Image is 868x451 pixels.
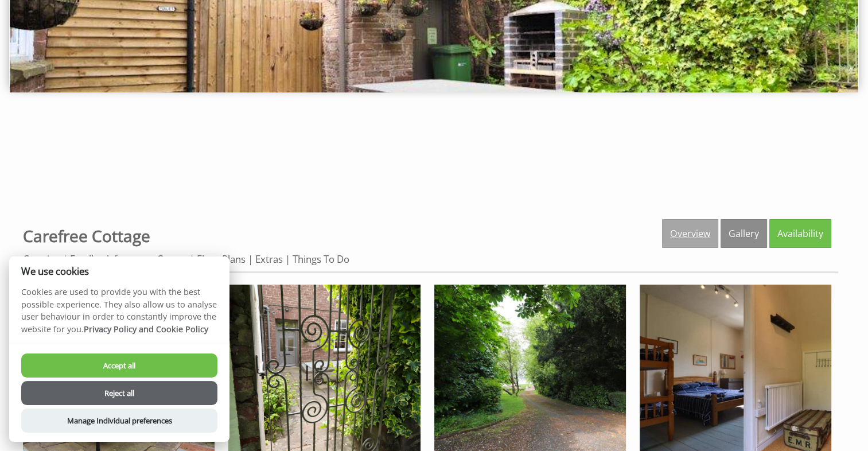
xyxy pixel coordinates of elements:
[7,122,861,208] iframe: Customer reviews powered by Trustpilot
[21,381,217,405] button: Reject all
[197,252,246,266] a: Floor Plans
[293,252,349,266] a: Things To Do
[662,219,718,248] a: Overview
[70,252,187,266] a: Feedback from our Guests
[255,252,283,266] a: Extras
[769,219,831,248] a: Availability
[21,409,217,433] button: Manage Individual preferences
[9,266,229,277] h2: We use cookies
[23,225,150,247] a: Carefree Cottage
[9,286,229,344] p: Cookies are used to provide you with the best possible experience. They also allow us to analyse ...
[21,353,217,378] button: Accept all
[23,252,60,266] a: Catering
[721,219,767,248] a: Gallery
[84,324,208,335] a: Privacy Policy and Cookie Policy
